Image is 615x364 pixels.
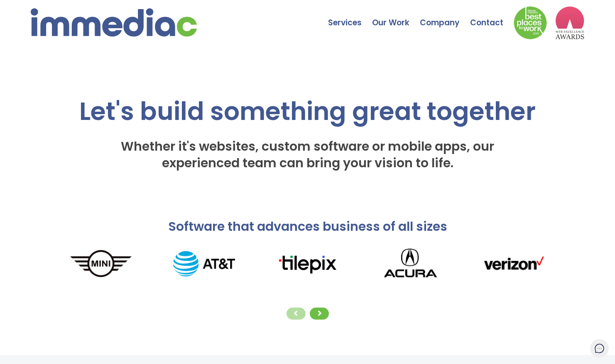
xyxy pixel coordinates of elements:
img: Acura_logo.png [359,243,462,284]
img: verizonLogo.png [462,253,566,275]
a: Contact [470,2,514,31]
img: Down [514,6,547,39]
span: Software that advances business of all sizes [168,217,447,235]
a: Services [328,2,372,31]
img: immediac [31,8,197,37]
img: AT%26T_logo.png [152,251,256,276]
a: Our Work [372,2,420,31]
img: tilepixLogo.png [256,253,359,275]
img: MINI_logo.png [49,249,153,279]
a: Company [420,2,470,31]
span: Let's build something great together [79,94,536,129]
img: logo2_wea_nobg.webp [555,6,584,39]
span: Whether it's websites, custom software or mobile apps, our experienced team can bring your vision... [121,137,494,172]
